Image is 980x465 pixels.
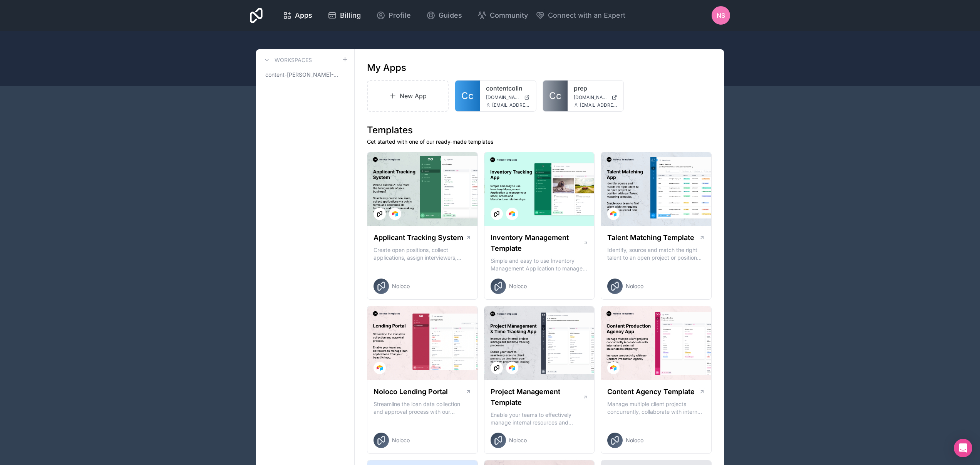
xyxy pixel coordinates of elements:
[389,10,411,21] span: Profile
[486,94,530,101] a: [DOMAIN_NAME]
[509,211,515,217] img: Airtable Logo
[509,365,515,371] img: Airtable Logo
[492,102,530,108] span: [EMAIL_ADDRESS][DOMAIN_NAME]
[276,7,318,24] a: Apps
[610,365,616,371] img: Airtable Logo
[374,246,471,262] p: Create open positions, collect applications, assign interviewers, centralise candidate feedback a...
[490,10,528,21] span: Community
[367,124,712,136] h1: Templates
[265,71,342,79] span: content-[PERSON_NAME]-workspace
[574,84,618,93] a: prep
[377,365,383,371] img: Airtable Logo
[486,94,521,101] span: [DOMAIN_NAME]
[548,10,625,21] span: Connect with an Expert
[374,386,448,397] h1: Noloco Lending Portal
[717,11,725,20] span: NS
[954,439,972,457] div: Open Intercom Messenger
[370,7,417,24] a: Profile
[471,7,534,24] a: Community
[439,10,462,21] span: Guides
[275,56,312,64] h3: Workspaces
[509,282,527,290] span: Noloco
[607,400,705,416] p: Manage multiple client projects concurrently, collaborate with internal and external stakeholders...
[626,436,643,444] span: Noloco
[374,400,471,416] p: Streamline the loan data collection and approval process with our Lending Portal template.
[626,282,643,290] span: Noloco
[486,84,530,93] a: contentcolin
[392,211,398,217] img: Airtable Logo
[322,7,367,24] a: Billing
[374,232,463,243] h1: Applicant Tracking System
[262,55,312,65] a: Workspaces
[580,102,618,108] span: [EMAIL_ADDRESS][DOMAIN_NAME]
[455,81,480,111] a: Cc
[367,80,449,112] a: New App
[509,436,527,444] span: Noloco
[574,94,618,101] a: [DOMAIN_NAME]
[367,138,712,146] p: Get started with one of our ready-made templates
[461,90,474,102] span: Cc
[607,232,694,243] h1: Talent Matching Template
[262,68,348,82] a: content-[PERSON_NAME]-workspace
[536,10,625,21] button: Connect with an Expert
[295,10,312,21] span: Apps
[420,7,468,24] a: Guides
[491,257,588,272] p: Simple and easy to use Inventory Management Application to manage your stock, orders and Manufact...
[543,81,568,111] a: Cc
[491,411,588,426] p: Enable your teams to effectively manage internal resources and execute client projects on time.
[392,282,410,290] span: Noloco
[607,386,695,397] h1: Content Agency Template
[549,90,561,102] span: Cc
[574,94,609,101] span: [DOMAIN_NAME]
[340,10,361,21] span: Billing
[491,232,583,254] h1: Inventory Management Template
[491,386,583,408] h1: Project Management Template
[610,211,616,217] img: Airtable Logo
[607,246,705,262] p: Identify, source and match the right talent to an open project or position with our Talent Matchi...
[392,436,410,444] span: Noloco
[367,62,406,74] h1: My Apps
